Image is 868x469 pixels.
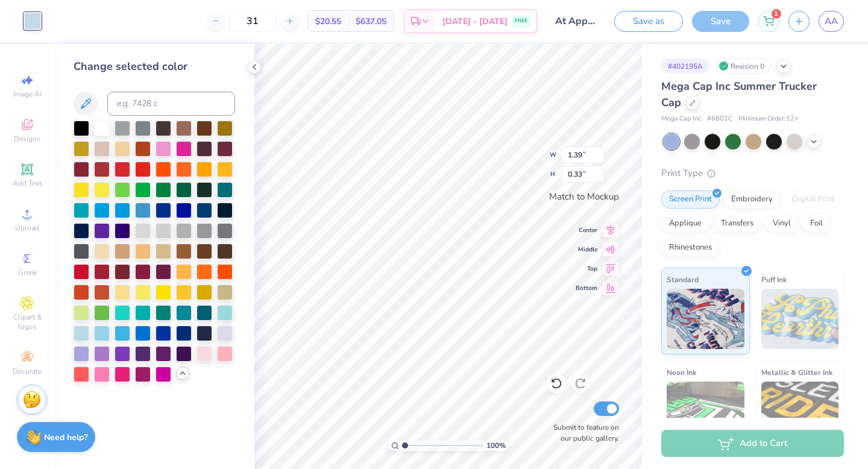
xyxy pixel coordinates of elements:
div: Embroidery [723,190,781,209]
img: Puff Ink [761,289,839,349]
span: Decorate [13,367,42,376]
img: Neon Ink [667,382,744,442]
span: $20.55 [315,15,341,28]
img: Standard [667,289,744,349]
span: Mega Cap Inc [661,114,701,124]
span: AA [825,14,838,28]
span: Add Text [13,178,42,188]
span: Upload [15,223,39,233]
span: Mega Cap Inc Summer Trucker Cap [661,79,817,110]
span: Center [576,226,597,234]
div: Digital Print [784,190,843,209]
span: Neon Ink [667,366,696,379]
span: FREE [515,17,527,25]
span: # 6801C [707,114,732,124]
strong: Need help? [44,432,87,443]
span: Top [576,265,597,273]
span: Bottom [576,284,597,292]
span: Metallic & Glitter Ink [761,366,832,379]
span: Minimum Order: 12 + [738,114,799,124]
input: – – [229,10,276,32]
div: Foil [802,215,831,233]
div: # 402195A [661,58,709,74]
div: Rhinestones [661,239,720,257]
span: Clipart & logos [6,312,48,332]
div: Revision 0 [715,58,771,74]
span: $637.05 [356,15,386,28]
span: 1 [772,9,781,19]
span: [DATE] - [DATE] [442,15,508,28]
img: Metallic & Glitter Ink [761,382,839,442]
input: Untitled Design [546,9,605,33]
div: Vinyl [765,215,799,233]
span: Puff Ink [761,273,787,286]
label: Submit to feature on our public gallery. [547,422,619,444]
div: Change selected color [74,58,235,75]
a: AA [819,11,844,32]
input: e.g. 7428 c [107,92,235,116]
span: 100 % [486,440,506,451]
span: Designs [14,134,40,143]
span: Standard [667,273,699,286]
div: Applique [661,215,709,233]
button: Save as [614,11,683,32]
div: Print Type [661,166,844,180]
div: Transfers [713,215,761,233]
span: Middle [576,245,597,254]
span: Image AI [13,89,42,99]
div: Screen Print [661,190,720,209]
span: Greek [18,268,37,277]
